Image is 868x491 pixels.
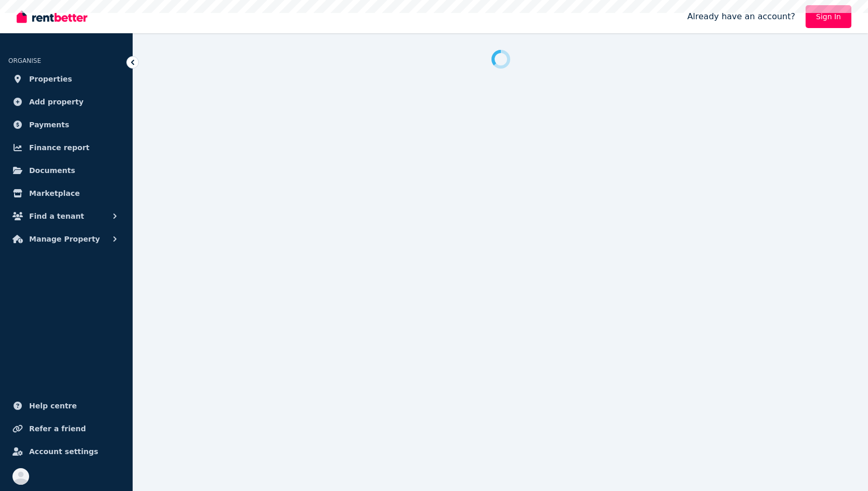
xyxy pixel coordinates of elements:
[29,400,77,412] span: Help centre
[29,164,75,177] span: Documents
[17,9,87,24] img: RentBetter
[8,441,124,462] a: Account settings
[8,418,124,439] a: Refer a friend
[29,187,80,200] span: Marketplace
[8,91,124,112] a: Add property
[8,160,124,181] a: Documents
[29,210,84,222] span: Find a tenant
[29,73,72,85] span: Properties
[8,183,124,204] a: Marketplace
[8,206,124,227] button: Find a tenant
[8,137,124,158] a: Finance report
[29,422,86,435] span: Refer a friend
[8,57,41,64] span: ORGANISE
[8,114,124,135] a: Payments
[8,229,124,249] button: Manage Property
[29,445,98,458] span: Account settings
[29,233,100,245] span: Manage Property
[687,10,795,23] span: Already have an account?
[8,69,124,89] a: Properties
[8,395,124,416] a: Help centre
[29,96,84,108] span: Add property
[806,5,851,28] a: Sign In
[29,118,69,131] span: Payments
[29,141,89,154] span: Finance report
